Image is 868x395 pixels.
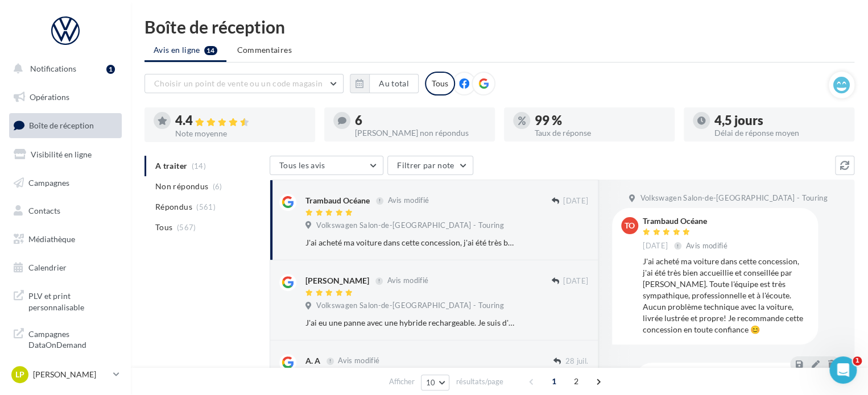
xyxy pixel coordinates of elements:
button: Au total [350,74,419,93]
a: Contacts [7,199,124,223]
p: [PERSON_NAME] [33,369,109,380]
button: Choisir un point de vente ou un code magasin [144,74,344,93]
a: Opérations [7,85,124,109]
div: 4,5 jours [714,114,845,127]
a: Calendrier [7,256,124,280]
a: Boîte de réception [7,113,124,138]
span: Avis modifié [338,356,379,365]
span: (6) [213,182,222,191]
div: 99 % [535,114,666,127]
span: Avis modifié [387,276,428,285]
a: PLV et print personnalisable [7,284,124,317]
span: 10 [426,378,436,387]
span: Répondus [155,201,192,213]
span: TO [625,220,635,231]
span: PLV et print personnalisable [28,288,117,313]
button: Filtrer par note [387,156,473,175]
span: Choisir un point de vente ou un code magasin [154,78,323,88]
a: Médiathèque [7,227,124,251]
span: 28 juil. [565,356,588,367]
button: Notifications 1 [7,57,119,81]
span: [DATE] [563,196,588,206]
span: Afficher [389,376,415,387]
span: (567) [177,223,196,232]
iframe: Intercom live chat [829,356,857,384]
span: Médiathèque [28,234,75,244]
span: Volkswagen Salon-de-[GEOGRAPHIC_DATA] - Touring [316,221,503,231]
button: Au total [369,74,419,93]
button: Tous les avis [270,156,383,175]
a: LP [PERSON_NAME] [9,364,122,385]
div: A. A [305,355,320,367]
div: Trambaud Océane [643,217,730,225]
span: Commentaires [237,45,292,55]
div: 6 [355,114,486,127]
span: Calendrier [28,263,67,272]
div: Taux de réponse [535,129,666,137]
span: LP [15,369,24,380]
span: Notifications [30,64,76,73]
span: Volkswagen Salon-de-[GEOGRAPHIC_DATA] - Touring [640,193,827,203]
div: Trambaud Océane [305,195,370,206]
span: Boîte de réception [29,120,94,130]
span: 1 [545,372,563,390]
div: [PERSON_NAME] [305,275,369,286]
span: Visibilité en ligne [31,149,92,159]
span: Avis modifié [686,241,728,250]
div: 4.4 [175,114,306,127]
span: Campagnes [28,177,69,187]
span: [DATE] [563,276,588,286]
div: Délai de réponse moyen [714,129,845,137]
span: 2 [567,372,585,390]
a: Campagnes [7,171,124,195]
div: J'ai eu une panne avec une hybride rechargeable. Je suis d'abord tombé sur un commercial qui a ac... [305,317,514,329]
span: Contacts [28,206,60,215]
span: Opérations [30,92,69,102]
a: Campagnes DataOnDemand [7,322,124,355]
span: Non répondus [155,181,208,192]
div: Boîte de réception [144,18,854,35]
div: 1 [106,65,115,74]
span: Campagnes DataOnDemand [28,326,117,351]
span: Avis modifié [387,196,429,205]
span: (561) [196,202,216,211]
div: J'ai acheté ma voiture dans cette concession, j'ai été très bien accueillie et conseillée par [PE... [643,256,809,335]
span: [DATE] [643,241,668,251]
button: 10 [421,375,450,390]
div: Tous [425,72,455,95]
span: 1 [853,356,862,365]
a: Visibilité en ligne [7,143,124,167]
div: [PERSON_NAME] non répondus [355,129,486,137]
span: Tous [155,222,172,233]
div: J'ai acheté ma voiture dans cette concession, j'ai été très bien accueillie et conseillée par [PE... [305,237,514,248]
div: Note moyenne [175,130,306,138]
span: Tous les avis [279,160,325,170]
span: Volkswagen Salon-de-[GEOGRAPHIC_DATA] - Touring [316,301,503,311]
span: résultats/page [456,376,503,387]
